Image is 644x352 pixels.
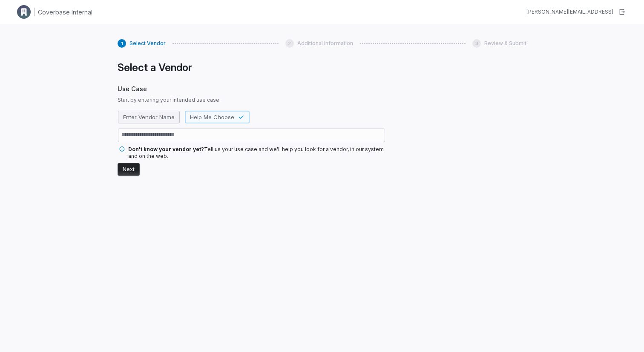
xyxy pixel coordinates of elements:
[118,61,385,74] h1: Select a Vendor
[128,146,384,159] span: Tell us your use case and we'll help you look for a vendor, in our system and on the web.
[285,39,294,48] div: 2
[297,40,353,47] span: Additional Information
[190,113,234,121] span: Help Me Choose
[118,111,180,123] button: Enter Vendor Name
[129,40,166,47] span: Select Vendor
[123,113,175,121] span: Enter Vendor Name
[118,39,126,48] div: 1
[17,5,31,19] img: Clerk Logo
[118,163,140,176] button: Next
[484,40,526,47] span: Review & Submit
[118,84,385,93] span: Use Case
[128,146,204,152] span: Don't know your vendor yet?
[472,39,481,48] div: 3
[38,8,92,17] h1: Coverbase Internal
[526,9,613,15] div: [PERSON_NAME][EMAIL_ADDRESS]
[185,111,250,123] button: Help Me Choose
[118,97,385,103] span: Start by entering your intended use case.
